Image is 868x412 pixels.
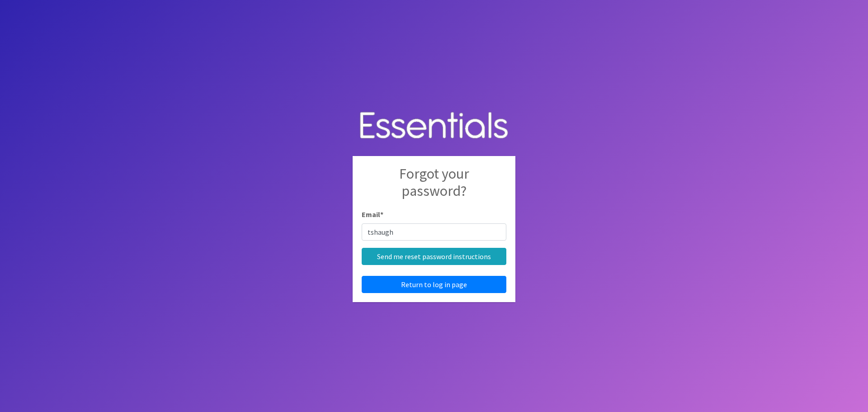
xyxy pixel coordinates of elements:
label: Email [362,209,383,220]
h2: Forgot your password? [362,165,506,209]
img: Human Essentials [353,103,515,149]
abbr: required [380,210,383,219]
input: Send me reset password instructions [362,248,506,265]
a: Return to log in page [362,276,506,293]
